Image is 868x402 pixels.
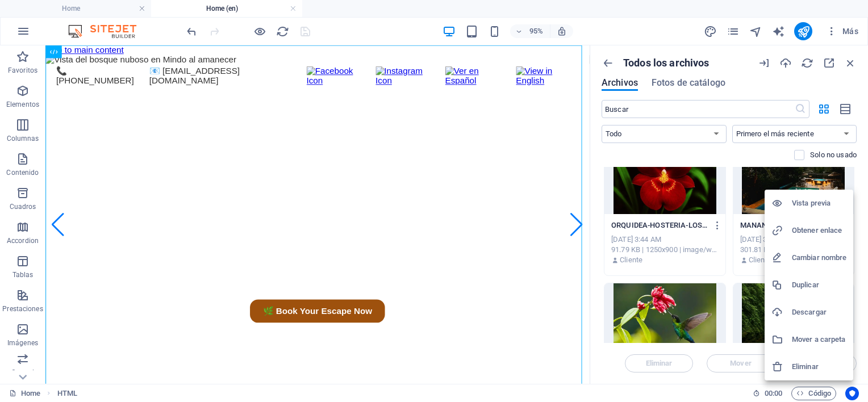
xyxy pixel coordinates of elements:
h6: Vista previa [792,196,846,210]
h6: Obtener enlace [792,224,846,237]
h6: Duplicar [792,278,846,292]
h6: Mover a carpeta [792,333,846,346]
h6: Eliminar [792,360,846,374]
h6: Descargar [792,305,846,319]
h6: Cambiar nombre [792,251,846,265]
